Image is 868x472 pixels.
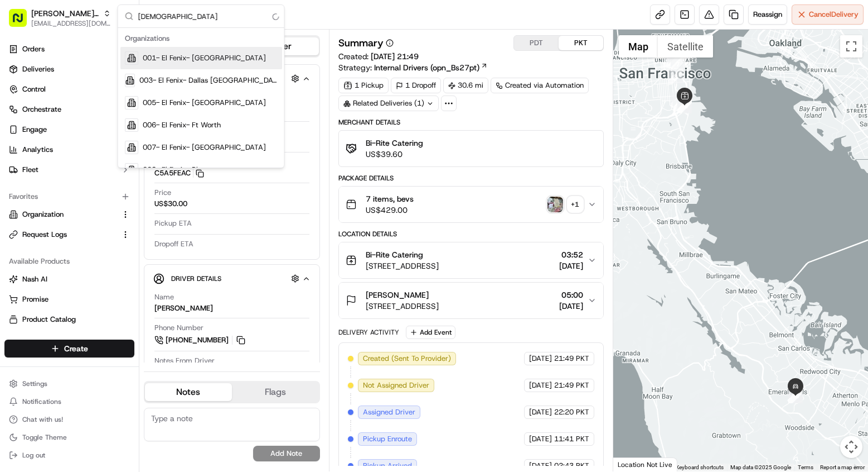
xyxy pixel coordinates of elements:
[9,209,117,220] a: Organization
[22,294,49,304] span: Promise
[338,174,604,183] div: Package Details
[374,62,488,73] a: Internal Drivers (opn_Bs27pt)
[559,249,583,260] span: 03:52
[840,436,862,458] button: Map camera controls
[4,412,134,427] button: Chat with us!
[788,389,803,403] div: 16
[491,78,589,93] a: Created via Automation
[366,137,423,149] span: Bi-Rite Catering
[338,96,439,111] div: Related Deliveries (1)
[338,328,399,337] div: Delivery Activity
[529,407,552,417] span: [DATE]
[120,30,282,47] div: Organizations
[339,187,603,222] button: 7 items, bevsUS$429.00photo_proof_of_pickup image+1
[22,44,45,54] span: Orders
[374,62,479,73] span: Internal Drivers (opn_Bs27pt)
[31,8,99,19] button: [PERSON_NAME] Transportation
[840,35,862,58] button: Toggle fullscreen view
[366,301,439,312] span: [STREET_ADDRESS]
[4,141,134,159] a: Analytics
[554,434,589,444] span: 11:41 PKT
[547,197,563,212] img: photo_proof_of_pickup image
[559,36,603,50] button: PKT
[22,145,53,155] span: Analytics
[22,165,38,175] span: Fleet
[4,188,134,206] div: Favorites
[559,260,583,271] span: [DATE]
[748,4,787,25] button: Reassign
[118,28,284,168] div: Suggestions
[4,290,134,308] button: Promise
[4,311,134,328] button: Product Catalog
[338,78,389,93] div: 1 Pickup
[154,168,204,178] button: C5A5FEAC
[730,464,791,470] span: Map data ©2025 Google
[338,51,419,62] span: Created:
[363,407,415,417] span: Assigned Driver
[4,270,134,288] button: Nash AI
[809,9,859,20] span: Cancel Delivery
[529,380,552,390] span: [DATE]
[4,4,115,31] button: [PERSON_NAME] Transportation[EMAIL_ADDRESS][DOMAIN_NAME]
[22,64,54,74] span: Deliveries
[338,230,604,239] div: Location Details
[366,289,429,301] span: [PERSON_NAME]
[154,239,193,249] span: Dropoff ETA
[664,53,678,67] div: 2
[138,5,278,27] input: Search...
[406,326,455,339] button: Add Event
[4,447,134,463] button: Log out
[143,120,221,130] span: 006- El Fenix- Ft Worth
[4,430,134,445] button: Toggle Theme
[820,464,865,470] a: Report a map error
[798,464,813,470] a: Terms (opens in new tab)
[366,260,439,271] span: [STREET_ADDRESS]
[4,226,134,244] button: Request Logs
[4,394,134,409] button: Notifications
[154,303,213,313] div: [PERSON_NAME]
[154,199,187,209] span: US$30.00
[613,457,677,471] div: Location Not Live
[22,274,47,284] span: Nash AI
[529,354,552,364] span: [DATE]
[22,125,47,135] span: Engage
[31,19,111,28] button: [EMAIL_ADDRESS][DOMAIN_NAME]
[22,314,76,325] span: Product Catalog
[9,230,117,240] a: Request Logs
[154,334,247,346] a: [PHONE_NUMBER]
[9,274,130,284] a: Nash AI
[22,433,67,442] span: Toggle Theme
[338,62,488,73] div: Strategy:
[391,78,441,93] div: 1 Dropoff
[366,149,423,160] span: US$39.60
[668,54,683,68] div: 6
[4,80,134,98] button: Control
[339,283,603,318] button: [PERSON_NAME][STREET_ADDRESS]05:00[DATE]
[753,9,782,20] span: Reassign
[338,118,604,127] div: Merchant Details
[143,98,266,108] span: 005- El Fenix- [GEOGRAPHIC_DATA]
[366,249,423,260] span: Bi-Rite Catering
[363,380,429,390] span: Not Assigned Driver
[4,161,134,179] button: Fleet
[673,97,687,111] div: 12
[4,60,134,78] a: Deliveries
[143,142,266,152] span: 007- El Fenix- [GEOGRAPHIC_DATA]
[658,35,713,58] button: Show satellite imagery
[677,99,692,113] div: 14
[154,218,192,228] span: Pickup ETA
[166,335,229,345] span: [PHONE_NUMBER]
[668,69,683,84] div: 8
[154,323,203,333] span: Phone Number
[547,197,583,212] button: photo_proof_of_pickup image+1
[529,461,552,471] span: [DATE]
[4,121,134,139] button: Engage
[154,292,174,302] span: Name
[559,289,583,301] span: 05:00
[22,209,64,220] span: Organization
[363,354,451,364] span: Created (Sent To Provider)
[22,230,67,240] span: Request Logs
